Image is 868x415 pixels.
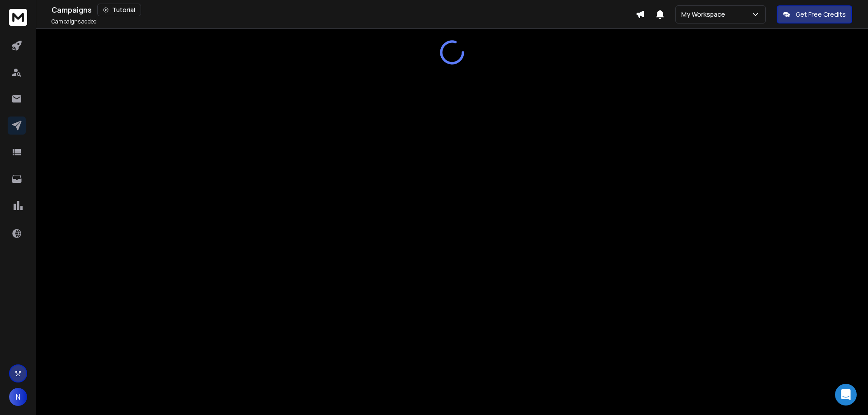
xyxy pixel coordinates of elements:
button: N [9,388,27,406]
p: Get Free Credits [796,10,846,19]
button: Tutorial [97,4,141,16]
div: Open Intercom Messenger [835,384,857,406]
p: My Workspace [681,10,729,19]
div: Campaigns [52,4,636,16]
button: Get Free Credits [777,5,852,23]
p: Campaigns added [52,18,97,25]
